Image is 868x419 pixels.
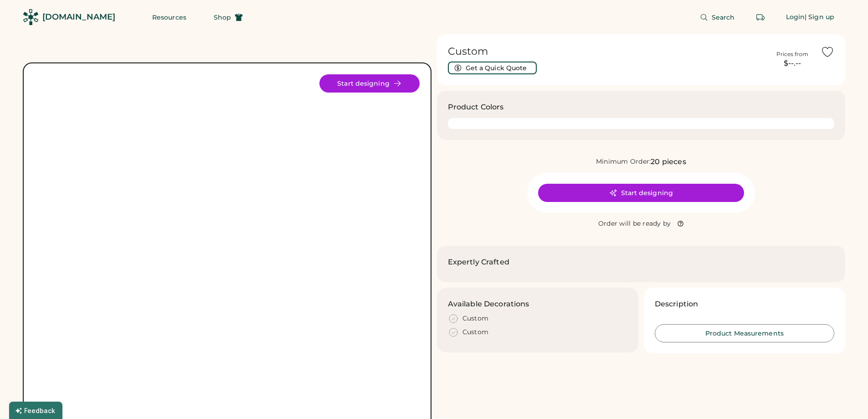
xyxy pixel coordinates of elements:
[712,14,735,21] span: Search
[655,324,834,342] button: Product Measurements
[448,62,537,74] button: Get a Quick Quote
[141,8,197,26] button: Resources
[23,9,39,25] img: Rendered Logo - Screens
[448,45,765,58] h1: Custom
[651,156,686,167] div: 20 pieces
[319,74,420,93] button: Start designing
[42,11,115,23] div: [DOMAIN_NAME]
[462,314,489,323] div: Custom
[214,14,231,21] span: Shop
[538,184,744,202] button: Start designing
[786,13,805,22] div: Login
[805,13,834,22] div: | Sign up
[655,299,699,310] h3: Description
[203,8,254,26] button: Shop
[689,8,746,26] button: Search
[598,219,671,228] div: Order will be ready by
[770,58,815,69] div: $--.--
[448,257,509,268] h2: Expertly Crafted
[448,102,504,113] h3: Product Colors
[751,8,770,26] button: Retrieve an order
[462,328,489,337] div: Custom
[776,51,808,58] div: Prices from
[448,299,529,310] h3: Available Decorations
[596,157,651,166] div: Minimum Order:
